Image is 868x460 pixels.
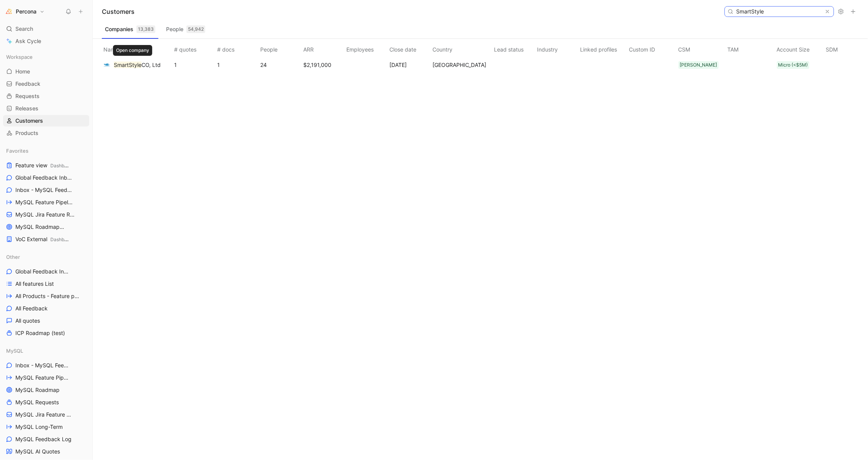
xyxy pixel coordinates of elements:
th: ARR [302,39,345,57]
span: MySQL Feedback Log [15,435,72,443]
th: # docs [216,39,259,57]
span: VoC External [15,235,71,243]
th: Custom ID [628,39,677,57]
span: CO, Ltd [141,62,161,68]
a: All features List [3,278,89,290]
td: 1 [173,57,216,73]
div: Search [3,23,89,35]
a: Inbox - MySQL Feedback [3,184,89,196]
span: MySQL Roadmap [15,223,71,231]
td: [GEOGRAPHIC_DATA] [431,57,492,73]
button: View actions [78,305,86,312]
div: OtherGlobal Feedback InboxAll features ListAll Products - Feature pipelineAll FeedbackAll quotesI... [3,251,89,339]
button: View actions [81,362,88,369]
td: 24 [259,57,302,73]
button: View actions [80,292,87,300]
button: View actions [80,162,88,169]
div: Favorites [3,145,89,157]
button: View actions [83,186,91,194]
span: ICP Roadmap (test) [15,329,65,337]
a: MySQL Feature Pipeline [3,197,89,208]
button: View actions [85,211,92,218]
img: logo [103,61,111,69]
span: Requests [15,92,40,100]
button: View actions [78,398,86,406]
h1: Percona [16,8,37,15]
span: Ask Cycle [15,37,41,46]
div: 54,942 [186,25,205,33]
span: MySQL AI Quotes [15,448,60,455]
a: MySQL Roadmap [3,384,89,396]
span: All Feedback [15,305,48,312]
th: Employees [345,39,388,57]
span: MySQL Feature Pipeline [15,374,71,382]
button: PerconaPercona [3,6,47,17]
a: Releases [3,103,89,114]
span: Inbox - MySQL Feedback [15,362,72,369]
th: Close date [388,39,431,57]
div: Other [3,251,89,263]
span: Name [100,46,121,53]
span: Feedback [15,80,40,88]
a: MySQL Long-Term [3,421,89,433]
td: 1 [216,57,259,73]
button: View actions [78,280,86,288]
a: Customers [3,115,89,127]
span: MySQL Roadmap [15,386,60,394]
th: CSM [677,39,726,57]
th: People [259,39,302,57]
span: Inbox - MySQL Feedback [15,186,74,194]
a: All Feedback [3,303,89,314]
button: View actions [79,268,87,275]
button: View actions [78,423,86,431]
a: Products [3,127,89,139]
div: Micro (<$5M) [778,61,808,69]
span: Dashboards [50,163,76,168]
th: # quotes [173,39,216,57]
td: $2,191,000 [302,57,345,73]
div: Workspace [3,51,89,63]
span: Favorites [6,147,28,155]
button: View actions [83,198,91,206]
a: MySQL Feedback Log [3,433,89,445]
button: View actions [82,411,90,418]
span: Global Feedback Inbox [15,174,73,182]
span: Global Feedback Inbox [15,268,70,275]
a: ICP Roadmap (test) [3,327,89,339]
button: View actions [80,223,88,231]
a: MySQL RoadmapMySQL [3,221,89,233]
span: MySQL Jira Feature Requests [15,211,75,219]
div: Open company [113,45,152,56]
span: Search [15,24,33,33]
a: Home [3,66,89,77]
img: Percona [5,8,13,15]
button: People [163,23,208,35]
a: MySQL Feature Pipeline [3,372,89,383]
span: Products [15,129,38,137]
button: View actions [78,448,86,455]
th: Linked profiles [579,39,628,57]
a: Ask Cycle [3,35,89,47]
span: MySQL Requests [15,398,59,406]
th: Country [431,39,492,57]
a: Global Feedback Inbox [3,266,89,277]
span: MySQL [6,347,23,355]
mark: SmartStyle [114,62,141,68]
span: Other [6,253,20,261]
h1: Customers [102,7,135,16]
th: Industry [535,39,579,57]
span: Workspace [6,53,33,61]
a: Global Feedback Inbox [3,172,89,183]
button: View actions [78,386,86,394]
button: View actions [78,329,86,337]
a: Feature viewDashboards [3,160,89,171]
a: Feedback [3,78,89,90]
span: All quotes [15,317,40,325]
div: 13,383 [136,25,155,33]
td: [DATE] [388,57,431,73]
div: MySQL [3,345,89,357]
span: All Products - Feature pipeline [15,292,80,300]
th: TAM [726,39,775,57]
a: MySQL Jira Feature Requests [3,409,89,420]
span: Feature view [15,162,71,170]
